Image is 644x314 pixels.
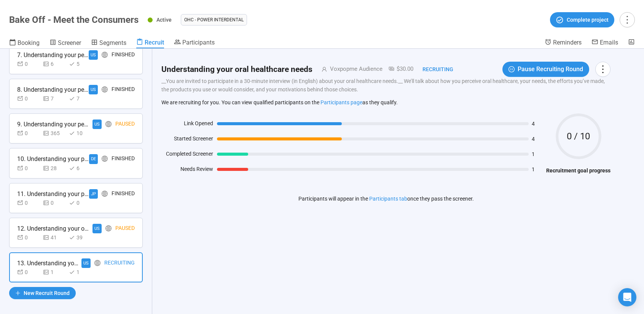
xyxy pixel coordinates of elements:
[58,39,81,46] span: Screener
[567,16,609,24] span: Complete project
[161,134,213,146] div: Started Screener
[69,233,92,242] div: 39
[600,39,618,46] span: Emails
[9,14,139,25] h1: Bake Off - Meet the Consumers
[17,189,89,199] div: 11. Understanding your personal care needs
[69,94,92,103] div: 7
[69,129,92,137] div: 10
[327,65,383,74] div: Voxpopme Audience
[69,199,92,207] div: 0
[9,287,76,299] button: plusNew Recruit Round
[598,64,608,74] span: more
[161,63,312,76] h2: Understanding your oral healthcare needs
[556,132,601,141] span: 0 / 10
[161,165,213,176] div: Needs Review
[43,268,66,276] div: 1
[43,233,66,242] div: 41
[320,99,362,105] a: Participants page
[161,77,611,94] p: __You are invited to participate in a 30-minute interview (in English) about your oral healthcare...
[105,225,112,231] span: global
[15,290,21,296] span: plus
[17,164,40,172] div: 0
[17,50,89,60] div: 7. Understanding your personal care needs
[102,156,108,162] span: global
[9,38,40,48] a: Booking
[145,39,164,46] span: Recruit
[553,39,582,46] span: Reminders
[620,12,635,27] button: more
[43,199,66,207] div: 0
[43,164,66,172] div: 28
[161,99,611,106] p: We are recruiting for you. You can view qualified participants on the as they qualify.
[43,60,66,68] div: 6
[49,38,81,48] a: Screener
[115,224,135,233] div: Paused
[156,17,172,23] span: Active
[115,120,135,129] div: Paused
[24,289,70,297] span: New Recruit Round
[383,65,413,74] div: $30.00
[502,62,589,77] button: pause-circlePause Recruiting Round
[369,196,407,202] a: Participants tab
[112,154,135,164] div: Finished
[17,85,89,94] div: 8. Understanding your personal care needs
[92,224,102,233] div: US
[18,39,40,46] span: Booking
[104,258,135,268] div: Recruiting
[69,164,92,172] div: 6
[112,50,135,60] div: Finished
[550,12,614,27] button: Complete project
[112,85,135,94] div: Finished
[532,151,542,157] span: 1
[618,288,636,306] div: Open Intercom Messenger
[532,136,542,142] span: 4
[17,258,81,268] div: 13. Understanding your oral healthcare needs
[518,64,583,74] span: Pause Recruiting Round
[69,268,92,276] div: 1
[17,199,40,207] div: 0
[17,129,40,137] div: 0
[94,260,100,266] span: global
[112,189,135,199] div: Finished
[17,154,89,164] div: 10. Understanding your personal care needs
[17,224,89,233] div: 12. Understanding your oral healthcare needs
[69,60,92,68] div: 5
[17,60,40,68] div: 0
[99,39,126,46] span: Segments
[595,62,611,77] button: more
[312,67,327,72] span: user
[413,65,453,73] div: Recruiting
[17,268,40,276] div: 0
[17,233,40,242] div: 0
[91,38,126,48] a: Segments
[89,154,98,164] div: DE
[92,120,102,129] div: US
[43,94,66,103] div: 7
[532,121,542,126] span: 4
[105,121,112,127] span: global
[182,39,215,46] span: Participants
[89,85,98,94] div: US
[298,194,474,203] p: Participants will appear in the once they pass the screener.
[102,86,108,92] span: global
[161,150,213,161] div: Completed Screener
[174,38,215,48] a: Participants
[89,50,98,60] div: US
[136,38,164,48] a: Recruit
[509,66,515,72] span: pause-circle
[546,166,611,175] h4: Recruitment goal progress
[591,38,618,48] a: Emails
[161,119,213,131] div: Link Opened
[17,94,40,103] div: 0
[81,258,91,268] div: US
[89,189,98,199] div: JP
[43,129,66,137] div: 365
[102,191,108,197] span: global
[102,52,108,58] span: global
[622,14,632,25] span: more
[17,120,89,129] div: 9. Understanding your personal care needs
[545,38,582,48] a: Reminders
[184,16,244,24] span: OHC - Power Interdental
[532,167,542,172] span: 1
